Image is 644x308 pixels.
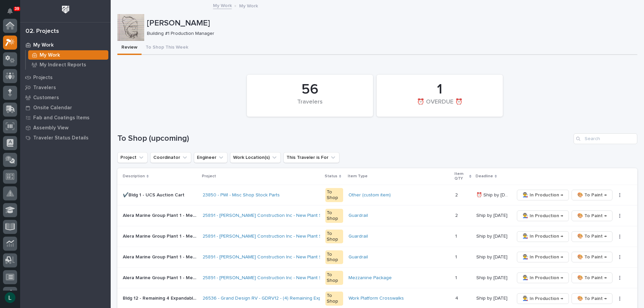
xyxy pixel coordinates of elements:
[574,133,637,144] input: Search
[476,211,509,219] p: Ship by [DATE]
[577,274,607,282] span: 🎨 To Paint →
[123,211,199,219] p: Alera Marine Group Plant 1 - Mezzanine #1 Guardrail
[26,60,111,69] a: My Indirect Reports
[123,173,145,180] p: Description
[117,205,637,226] tr: Alera Marine Group Plant 1 - Mezzanine #1 GuardrailAlera Marine Group Plant 1 - Mezzanine #1 Guar...
[348,234,368,239] a: Guardrail
[147,18,635,28] p: [PERSON_NAME]
[572,272,612,283] button: 🎨 To Paint →
[123,294,199,301] p: Bldg 12 - Remaining 4 Expandable Crosswalks
[523,295,563,303] span: 👨‍🏭 In Production →
[454,170,468,183] p: Item QTY
[123,232,199,239] p: Alera Marine Group Plant 1 - Mezzanine #2 Guardrail
[476,253,509,260] p: Ship by [DATE]
[117,185,637,205] tr: ✔️Bldg 1 - UCS Auction Cart✔️Bldg 1 - UCS Auction Cart 23850 - PWI - Misc Shop Stock Parts To Sho...
[20,133,111,143] a: Traveler Status Details
[517,210,569,221] button: 👨‍🏭 In Production →
[123,191,186,198] p: ✔️Bldg 1 - UCS Auction Cart
[476,274,509,281] p: Ship by [DATE]
[203,234,376,239] a: 25891 - [PERSON_NAME] Construction Inc - New Plant Setup - Mezzanine Project
[147,31,632,37] p: Building #1 Production Manager
[517,190,569,200] button: 👨‍🏭 In Production →
[213,1,232,9] a: My Work
[572,252,612,262] button: 🎨 To Paint →
[455,232,458,239] p: 1
[572,293,612,304] button: 🎨 To Paint →
[33,85,56,91] p: Travelers
[572,210,612,221] button: 🎨 To Paint →
[523,274,563,282] span: 👨‍🏭 In Production →
[20,82,111,93] a: Travelers
[476,173,493,180] p: Deadline
[15,6,19,11] p: 39
[577,232,607,240] span: 🎨 To Paint →
[577,191,607,199] span: 🎨 To Paint →
[117,41,142,55] button: Review
[325,209,343,223] div: To Shop
[348,254,368,260] a: Guardrail
[325,250,343,264] div: To Shop
[517,231,569,242] button: 👨‍🏭 In Production →
[33,75,53,81] p: Projects
[20,40,111,50] a: My Work
[33,95,59,101] p: Customers
[258,99,362,113] div: Travelers
[348,213,368,219] a: Guardrail
[194,152,227,163] button: Engineer
[239,2,258,9] p: My Work
[117,247,637,267] tr: Alera Marine Group Plant 1 - Mezzanine #3 GuardrailAlera Marine Group Plant 1 - Mezzanine #3 Guar...
[8,8,17,19] div: Notifications39
[577,295,607,303] span: 🎨 To Paint →
[150,152,191,163] button: Coordinator
[3,4,17,18] button: Notifications
[117,226,637,247] tr: Alera Marine Group Plant 1 - Mezzanine #2 GuardrailAlera Marine Group Plant 1 - Mezzanine #2 Guar...
[523,253,563,261] span: 👨‍🏭 In Production →
[325,173,337,180] p: Status
[203,254,376,260] a: 25891 - [PERSON_NAME] Construction Inc - New Plant Setup - Mezzanine Project
[325,292,343,306] div: To Shop
[517,293,569,304] button: 👨‍🏭 In Production →
[572,231,612,242] button: 🎨 To Paint →
[348,296,404,301] a: Work Platform Crosswalks
[33,105,72,111] p: Onsite Calendar
[25,28,59,35] div: 02. Projects
[20,113,111,123] a: Fab and Coatings Items
[59,3,72,16] img: Workspace Logo
[455,191,459,198] p: 2
[33,42,54,48] p: My Work
[523,232,563,240] span: 👨‍🏭 In Production →
[33,125,68,131] p: Assembly View
[523,212,563,220] span: 👨‍🏭 In Production →
[117,267,637,288] tr: Alera Marine Group Plant 1 - Mezzanine #5Alera Marine Group Plant 1 - Mezzanine #5 25891 - [PERSO...
[348,275,392,281] a: Mezzanine Package
[283,152,339,163] button: This Traveler is For
[123,253,199,260] p: Alera Marine Group Plant 1 - Mezzanine #3 Guardrail
[26,50,111,60] a: My Work
[517,272,569,283] button: 👨‍🏭 In Production →
[388,81,491,98] div: 1
[388,99,491,113] div: ⏰ OVERDUE ⏰
[117,152,148,163] button: Project
[20,72,111,82] a: Projects
[203,296,365,301] a: 26536 - Grand Design RV - GDRV12 - (4) Remaining Expandable Crosswalks
[325,271,343,285] div: To Shop
[455,211,459,219] p: 2
[33,115,90,121] p: Fab and Coatings Items
[455,294,460,301] p: 4
[523,191,563,199] span: 👨‍🏭 In Production →
[572,190,612,200] button: 🎨 To Paint →
[325,230,343,244] div: To Shop
[20,123,111,133] a: Assembly View
[577,253,607,261] span: 🎨 To Paint →
[203,275,376,281] a: 25891 - [PERSON_NAME] Construction Inc - New Plant Setup - Mezzanine Project
[33,135,89,141] p: Traveler Status Details
[455,274,458,281] p: 1
[117,134,571,143] h1: To Shop (upcoming)
[517,252,569,262] button: 👨‍🏭 In Production →
[476,232,509,239] p: Ship by [DATE]
[123,274,199,281] p: Alera Marine Group Plant 1 - Mezzanine #5
[348,192,391,198] a: Other (custom item)
[325,188,343,202] div: To Shop
[40,52,60,58] p: My Work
